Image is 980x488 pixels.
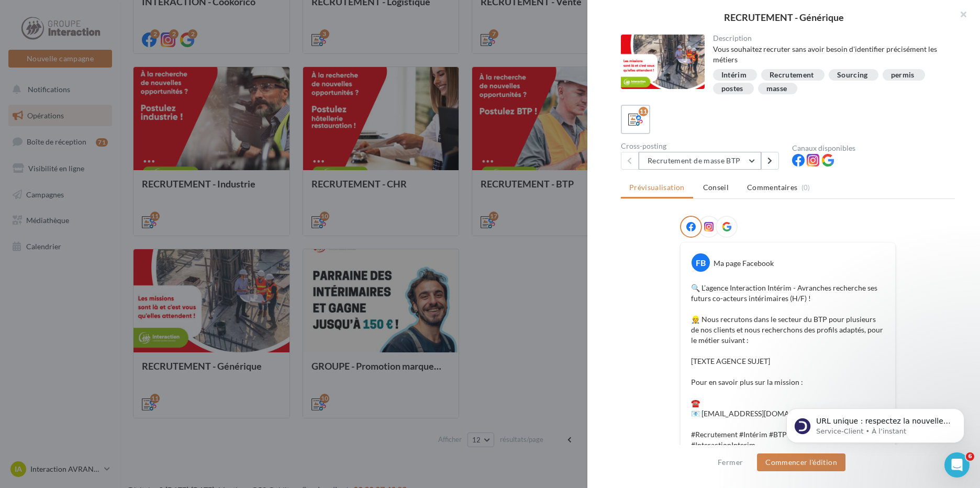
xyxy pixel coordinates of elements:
div: Sourcing [837,71,868,79]
div: Vous souhaitez recruter sans avoir besoin d'identifier précisément les métiers [713,44,947,65]
div: Description [713,35,947,42]
p: Message from Service-Client, sent À l’instant [46,40,181,50]
p: 🔍 L’agence Interaction Intérim - Avranches recherche ses futurs co-acteurs intérimaires (H/F) ! 👷... [691,283,885,450]
div: masse [766,85,787,93]
div: postes [721,85,743,93]
div: Intérim [721,71,747,79]
button: Commencer l'édition [757,453,845,471]
div: Cross-posting [621,142,784,150]
div: 11 [639,107,648,116]
span: (0) [801,183,810,192]
div: FB [692,253,710,272]
div: permis [891,71,915,79]
span: 6 [966,452,974,461]
iframe: Intercom live chat [944,452,970,478]
button: Fermer [714,456,747,469]
span: URL unique : respectez la nouvelle exigence de Google Google exige désormais que chaque fiche Goo... [46,30,180,153]
div: Recrutement [770,71,814,79]
span: Commentaires [747,182,797,193]
iframe: Intercom notifications message [771,386,980,460]
div: Ma page Facebook [714,258,774,269]
button: Recrutement de masse BTP [639,152,761,170]
span: Conseil [703,183,729,192]
div: Canaux disponibles [792,145,955,152]
div: RECRUTEMENT - Générique [604,13,963,22]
